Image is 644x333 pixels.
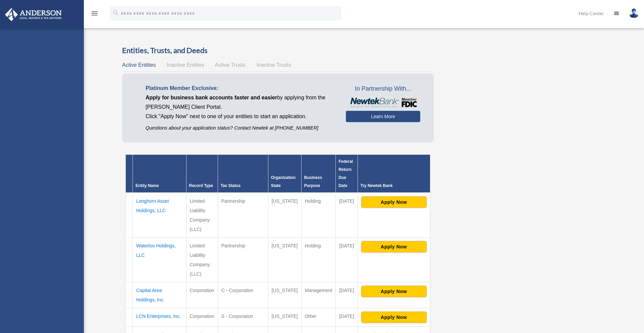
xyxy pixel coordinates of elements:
[133,308,186,327] td: LCN Enterprises, Inc.
[268,155,301,193] th: Organization State
[268,238,301,282] td: [US_STATE]
[218,282,268,308] td: C - Corporation
[186,155,218,193] th: Record Type
[133,238,186,282] td: Waterloo Holdings, LLC
[186,193,218,238] td: Limited Liability Company (LLC)
[268,282,301,308] td: [US_STATE]
[349,98,417,108] img: NewtekBankLogoSM.png
[91,9,99,17] i: menu
[361,241,427,252] button: Apply Now
[361,286,427,297] button: Apply Now
[301,282,336,308] td: Management
[186,238,218,282] td: Limited Liability Company (LLC)
[133,155,186,193] th: Entity Name
[146,84,336,93] p: Platinum Member Exclusive:
[218,238,268,282] td: Partnership
[257,62,291,68] span: Inactive Trusts
[301,155,336,193] th: Business Purpose
[218,193,268,238] td: Partnership
[146,93,336,112] p: by applying from the [PERSON_NAME] Client Portal.
[268,193,301,238] td: [US_STATE]
[122,62,156,68] span: Active Entities
[218,308,268,327] td: S - Corporation
[361,312,427,323] button: Apply Now
[268,308,301,327] td: [US_STATE]
[167,62,204,68] span: Inactive Entities
[133,193,186,238] td: Longhorn Asset Holdings, LLC
[346,84,420,94] span: In Partnership With...
[336,155,358,193] th: Federal Return Due Date
[336,308,358,327] td: [DATE]
[301,193,336,238] td: Holding
[361,182,427,190] div: Try Newtek Bank
[336,282,358,308] td: [DATE]
[133,282,186,308] td: Capital Area Holdings, Inc.
[3,8,64,21] img: Anderson Advisors Platinum Portal
[186,308,218,327] td: Corporation
[215,62,246,68] span: Active Trusts
[218,155,268,193] th: Tax Status
[346,111,420,122] a: Learn More
[336,193,358,238] td: [DATE]
[301,238,336,282] td: Holding
[122,45,434,56] h3: Entities, Trusts, and Deeds
[336,238,358,282] td: [DATE]
[361,196,427,208] button: Apply Now
[146,112,336,121] p: Click "Apply Now" next to one of your entities to start an application.
[301,308,336,327] td: Other
[112,9,119,16] i: search
[146,95,277,100] span: Apply for business bank accounts faster and easier
[91,12,99,17] a: menu
[629,8,639,18] img: User Pic
[146,124,336,132] p: Questions about your application status? Contact Newtek at [PHONE_NUMBER]
[186,282,218,308] td: Corporation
